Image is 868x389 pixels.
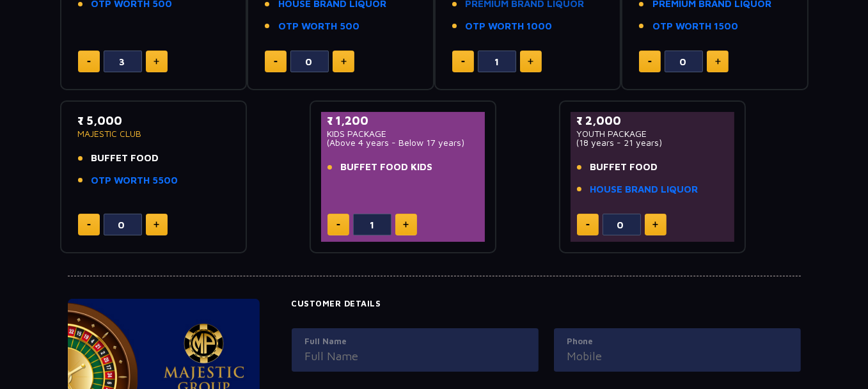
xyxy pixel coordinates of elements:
[652,221,658,228] img: plus
[567,335,787,348] label: Phone
[327,138,479,147] p: (Above 4 years - Below 17 years)
[577,112,729,129] p: ₹ 2,000
[341,160,433,175] span: BUFFET FOOD KIDS
[78,112,230,129] p: ₹ 5,000
[327,112,479,129] p: ₹ 1,200
[336,224,340,226] img: minus
[327,129,479,138] p: KIDS PACKAGE
[577,129,729,138] p: YOUTH PACKAGE
[91,151,159,166] span: BUFFET FOOD
[466,19,553,34] a: OTP WORTH 1000
[586,224,590,226] img: minus
[87,61,91,63] img: minus
[528,58,533,65] img: plus
[652,19,738,34] a: OTP WORTH 1500
[154,58,159,65] img: plus
[87,224,91,226] img: minus
[91,173,178,188] a: OTP WORTH 5500
[278,19,359,34] a: OTP WORTH 500
[648,61,652,63] img: minus
[78,129,230,138] p: MAJESTIC CLUB
[461,61,465,63] img: minus
[590,182,698,197] a: HOUSE BRAND LIQUOR
[274,61,278,63] img: minus
[305,347,525,365] input: Full Name
[305,335,525,348] label: Full Name
[577,138,729,147] p: (18 years - 21 years)
[154,221,159,228] img: plus
[341,58,347,65] img: plus
[403,221,409,228] img: plus
[590,160,658,175] span: BUFFET FOOD
[292,299,801,309] h4: Customer Details
[567,347,787,365] input: Mobile
[715,58,721,65] img: plus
